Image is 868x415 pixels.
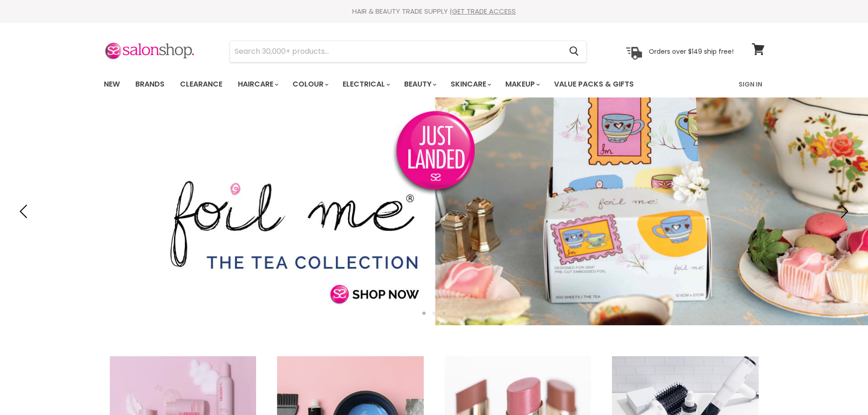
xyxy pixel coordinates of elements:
a: New [97,75,127,94]
a: Skincare [444,75,497,94]
input: Search [230,41,562,62]
a: Clearance [173,75,229,94]
ul: Main menu [97,71,687,97]
a: Beauty [397,75,442,94]
div: HAIR & BEAUTY TRADE SUPPLY | [92,7,776,16]
a: Brands [128,75,171,94]
a: Haircare [231,75,284,94]
a: Sign In [733,75,768,94]
li: Page dot 2 [432,312,436,315]
a: Electrical [336,75,395,94]
button: Next [834,202,852,220]
li: Page dot 1 [422,312,426,315]
button: Previous [16,202,34,220]
p: Orders over $149 ship free! [649,47,734,55]
a: Makeup [498,75,545,94]
li: Page dot 3 [442,312,446,315]
a: GET TRADE ACCESS [452,6,516,16]
a: Colour [286,75,334,94]
a: Value Packs & Gifts [547,75,641,94]
button: Search [562,41,586,62]
form: Product [230,41,587,62]
nav: Main [92,71,776,97]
